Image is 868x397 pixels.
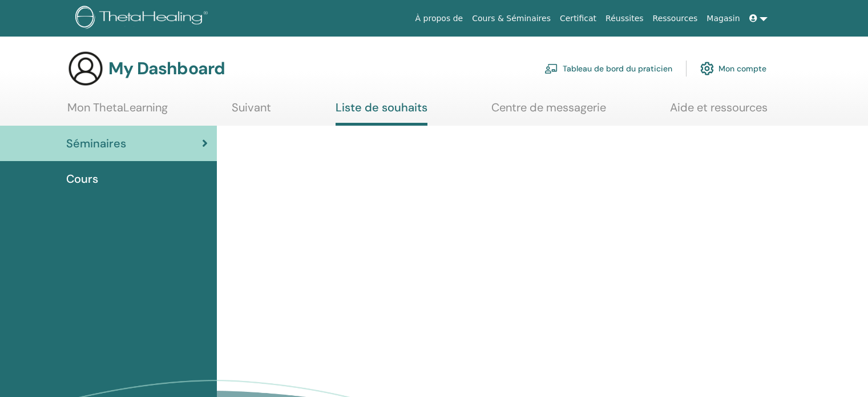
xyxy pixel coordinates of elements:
[555,8,601,29] a: Certificat
[544,63,558,74] img: chalkboard-teacher.svg
[702,8,744,29] a: Magasin
[232,101,271,123] a: Suivant
[66,170,98,187] span: Cours
[648,8,703,29] a: Ressources
[336,101,427,126] a: Liste de souhaits
[467,8,555,29] a: Cours & Séminaires
[700,56,766,81] a: Mon compte
[491,101,606,123] a: Centre de messagerie
[75,6,212,31] img: logo.png
[670,101,768,123] a: Aide et ressources
[700,59,714,78] img: cog.svg
[411,8,468,29] a: À propos de
[66,135,126,152] span: Séminaires
[544,56,672,81] a: Tableau de bord du praticien
[601,8,648,29] a: Réussites
[67,50,104,87] img: generic-user-icon.jpg
[108,58,225,79] h3: My Dashboard
[67,101,168,123] a: Mon ThetaLearning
